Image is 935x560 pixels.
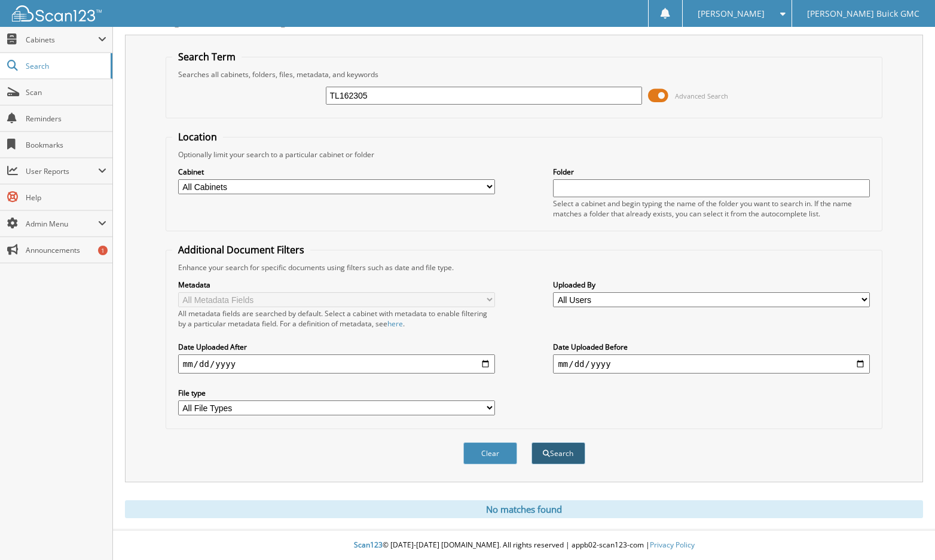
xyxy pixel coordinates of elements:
div: All metadata fields are searched by default. Select a cabinet with metadata to enable filtering b... [178,308,495,329]
label: Cabinet [178,167,495,177]
img: scan123-logo-white.svg [12,5,102,22]
span: Advanced Search [675,91,728,100]
a: here [387,319,403,329]
legend: Location [172,130,223,143]
button: Search [531,442,585,464]
span: Help [26,192,106,203]
span: Search [26,61,105,71]
span: [PERSON_NAME] [698,10,765,17]
input: end [553,354,870,374]
span: [PERSON_NAME] Buick GMC [807,10,919,17]
div: Select a cabinet and begin typing the name of the folder you want to search in. If the name match... [553,198,870,219]
div: Enhance your search for specific documents using filters such as date and file type. [172,262,876,273]
input: start [178,354,495,374]
span: Cabinets [26,35,98,45]
label: Date Uploaded Before [553,342,870,352]
span: Announcements [26,245,106,255]
span: User Reports [26,166,98,176]
label: Uploaded By [553,280,870,290]
span: Admin Menu [26,219,98,229]
a: Privacy Policy [650,540,695,550]
label: Date Uploaded After [178,342,495,352]
label: File type [178,388,495,398]
span: Bookmarks [26,140,106,150]
span: Scan [26,87,106,97]
div: 1 [98,246,108,255]
div: Searches all cabinets, folders, files, metadata, and keywords [172,69,876,79]
label: Folder [553,167,870,177]
div: Optionally limit your search to a particular cabinet or folder [172,149,876,160]
div: No matches found [125,500,923,518]
span: Scan123 [354,540,383,550]
label: Metadata [178,280,495,290]
button: Clear [463,442,517,464]
span: Reminders [26,114,106,124]
legend: Search Term [172,50,242,63]
div: © [DATE]-[DATE] [DOMAIN_NAME]. All rights reserved | appb02-scan123-com | [113,531,935,560]
legend: Additional Document Filters [172,243,310,256]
